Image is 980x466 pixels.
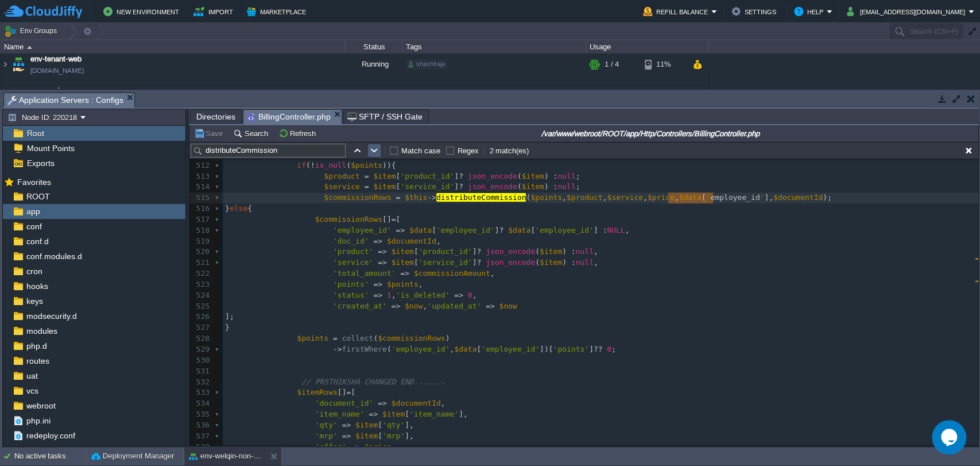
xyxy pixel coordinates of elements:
div: Usage [587,40,708,53]
span: ] [589,345,594,353]
span: = [346,388,351,396]
span: $item [522,182,544,191]
span: 'item_name' [409,410,459,418]
li: /var/www/webroot/ROOT/app/Http/Controllers/BillingController.php [243,109,342,124]
span: json_encode [486,258,535,267]
span: ; [576,182,580,191]
span: SFTP / SSH Gate [347,110,423,124]
span: 'document_id' [315,399,374,407]
span: [ [477,345,481,353]
div: 2 match(es) [489,145,530,156]
span: $item [373,182,396,191]
span: => [396,226,405,234]
span: $item [392,258,414,267]
span: ' [760,193,764,202]
div: 532 [189,377,212,388]
span: Favorites [15,177,53,187]
span: Exports [25,158,56,168]
span: keys [24,296,45,306]
div: 533 [189,387,212,398]
div: 524 [189,290,212,301]
span: 'points' [333,280,369,288]
span: [ [396,172,400,180]
span: $commissionRows [324,193,391,202]
img: AMDAwAAAACH5BAEAAAAALAAAAAABAAEAAAICRAEAOw== [10,80,26,111]
span: env-waqin [30,85,64,97]
span: uat [24,371,40,381]
span: 'employee_id' [436,226,495,234]
span: ) : [562,258,575,267]
span: => [373,237,382,245]
a: app [24,206,42,217]
span: 'service_id' [419,258,472,267]
span: 1 [387,291,392,299]
button: Env Groups [4,23,61,39]
div: 534 [189,398,212,409]
span: ? [459,172,463,180]
span: null [576,247,594,256]
span: 'item_name' [315,410,365,418]
span: [ [378,421,382,429]
span: , [490,269,495,278]
span: , [450,345,454,353]
div: 531 [189,366,212,377]
span: , [625,226,630,234]
div: No active tasks [14,447,86,465]
button: Deployment Manager [91,450,174,462]
span: Directories [196,110,235,124]
span: $commissionRows [378,334,445,342]
span: => [486,302,495,310]
button: Refresh [278,128,319,138]
div: 538 [189,442,212,453]
span: employee_id [710,193,760,202]
button: New Environment [103,5,183,18]
span: , [436,237,441,245]
span: => [378,258,387,267]
span: $service [607,193,643,202]
span: conf.d [24,236,51,247]
a: modsecurity.d [24,311,79,321]
iframe: chat widget [932,420,969,455]
span: $price [648,193,675,202]
div: 536 [189,420,212,431]
span: ROOT [24,191,52,202]
span: null [557,172,575,180]
span: ); [823,193,832,202]
span: $item [373,172,396,180]
a: php.d [24,341,49,351]
span: , [562,193,567,202]
a: hooks [24,281,50,291]
span: ! [311,161,315,170]
a: routes [24,356,51,366]
span: null [576,258,594,267]
span: , [392,442,396,451]
span: , [441,399,446,407]
span: ) [446,334,450,342]
span: 'product' [333,247,373,256]
img: CloudJiffy [4,5,82,19]
div: 513 [189,171,212,182]
span: $data [679,193,702,202]
div: 516 [189,203,212,214]
div: 525 [189,301,212,312]
div: 520 [189,247,212,257]
span: $item [392,247,414,256]
span: [ [378,432,382,440]
span: $item [355,432,378,440]
span: $data [508,226,530,234]
div: Running [345,80,402,111]
span: 'mrp' [315,432,338,440]
span: [ [530,226,535,234]
img: AMDAwAAAACH5BAEAAAAALAAAAAABAAEAAAICRAEAOw== [27,46,32,49]
span: $documentId [773,193,823,202]
span: ] [454,172,459,180]
span: ) : [544,182,557,191]
button: env-welqin-non-prod [189,450,261,462]
span: [ [396,215,400,224]
a: vcs [24,386,40,396]
div: 1 / 4 [605,49,619,80]
a: conf [24,221,44,232]
span: $data [454,345,477,353]
span: { [247,204,252,213]
label: Match case [401,147,440,155]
